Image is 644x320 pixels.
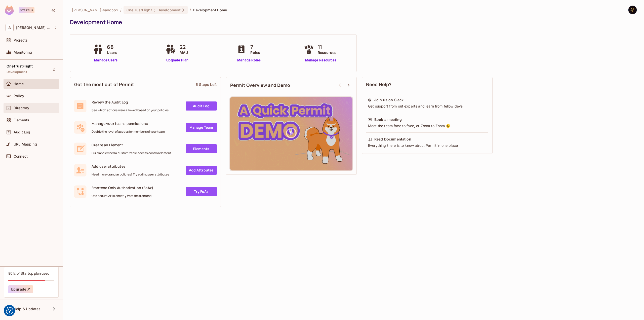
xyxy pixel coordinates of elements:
span: Elements [14,118,29,122]
span: Create an Element [92,143,171,147]
a: Add Attrbutes [186,166,217,175]
span: 68 [107,43,117,51]
img: SReyMgAAAABJRU5ErkJggg== [5,6,14,15]
span: Development Home [193,8,227,12]
span: Development [7,70,27,74]
span: Users [107,50,117,55]
span: A [6,24,14,31]
div: Get support from out experts and learn from fellow devs [368,104,487,109]
span: Build and embed a customizable access control element [92,151,171,155]
span: OneTrustFlight [127,8,152,12]
a: Manage Resources [303,58,339,63]
div: Join us on Slack [374,97,404,102]
span: Audit Log [14,130,30,134]
div: Startup [19,7,34,13]
span: Decide the level of access for members of your team [92,130,165,134]
div: Book a meeting [374,117,402,122]
span: Development [157,8,181,12]
a: Manage Roles [235,58,263,63]
li: / [190,8,191,12]
div: 80% of Startup plan used [8,271,49,276]
span: Roles [250,50,260,55]
span: Home [14,82,24,86]
button: Consent Preferences [6,307,13,314]
a: Manage Users [92,58,120,63]
div: 5 Steps Left [196,82,217,87]
span: Connect [14,154,28,158]
span: Workspace: alex-trustflight-sandbox [16,26,52,30]
span: Projects [14,38,28,42]
a: Manage Team [186,123,217,132]
span: 11 [318,43,336,51]
span: 22 [180,43,188,51]
img: Revisit consent button [6,307,13,314]
span: Get the most out of Permit [74,81,134,88]
div: Development Home [70,18,634,26]
span: Manage your teams permissions [92,121,165,126]
span: Permit Overview and Demo [230,82,290,88]
span: URL Mapping [14,142,37,146]
li: / [120,8,122,12]
div: Everything there is to know about Permit in one place [368,143,487,148]
span: Directory [14,106,29,110]
span: Monitoring [14,50,32,54]
div: Meet the team face to face, or Zoom to Zoom 😉 [368,123,487,128]
span: Need Help? [366,81,392,88]
span: 7 [250,43,260,51]
img: Yilmaz Alizadeh [628,6,637,14]
span: Resources [318,50,336,55]
a: Try FoAz [186,187,217,196]
span: Frontend Only Authorization (FoAz) [92,185,153,190]
a: Upgrade Plan [165,58,190,63]
span: the active workspace [72,8,118,12]
span: : [154,8,156,12]
span: OneTrustFlight [7,64,33,68]
span: Policy [14,94,24,98]
span: Review the Audit Log [92,100,169,104]
a: Audit Log [186,101,217,111]
div: Read Documentation [374,137,411,142]
span: Add user attributes [92,164,169,169]
a: Elements [186,144,217,153]
span: See which actions were allowed based on your policies [92,108,169,112]
span: Use secure API's directly from the frontend [92,194,153,198]
span: MAU [180,50,188,55]
span: Need more granular policies? Try adding user attributes [92,172,169,176]
button: Upgrade [8,285,33,293]
span: Help & Updates [14,307,41,311]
